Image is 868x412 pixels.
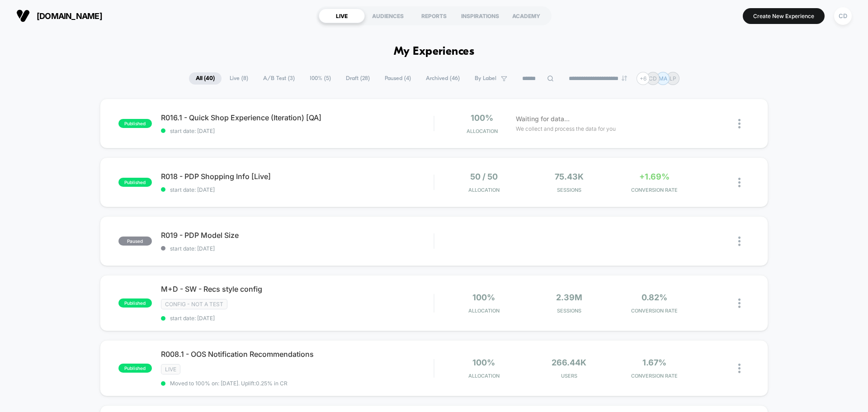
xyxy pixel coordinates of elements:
span: 0.82% [642,293,667,302]
span: Allocation [468,373,500,379]
span: 1.67% [642,358,666,367]
span: LIVE [161,364,180,374]
span: published [118,364,152,373]
div: ACADEMY [503,9,549,23]
span: R016.1 - Quick Shop Experience (Iteration) [QA] [161,113,434,122]
img: close [738,237,741,246]
span: Archived ( 46 ) [419,72,467,85]
img: close [738,178,741,187]
span: By Label [475,75,496,82]
span: Users [529,373,610,379]
span: CONVERSION RATE [614,308,695,314]
span: M+D - SW - Recs style config [161,284,434,294]
div: AUDIENCES [365,9,411,23]
div: CD [834,7,852,25]
span: +1.69% [639,172,670,181]
span: Sessions [529,308,610,314]
span: CONVERSION RATE [614,187,695,193]
span: Paused ( 4 ) [378,72,418,85]
span: 100% [472,358,495,367]
span: Allocation [467,128,498,134]
span: start date: [DATE] [161,186,434,193]
h1: My Experiences [394,45,475,58]
span: Allocation [468,308,500,314]
span: A/B Test ( 3 ) [256,72,302,85]
span: Moved to 100% on: [DATE] . Uplift: 0.25% in CR [170,380,288,387]
button: Create New Experience [743,8,825,24]
span: All ( 40 ) [189,72,222,85]
span: published [118,119,152,128]
span: R019 - PDP Model Size [161,231,434,240]
p: MA [659,75,667,82]
img: close [738,298,741,308]
div: INSPIRATIONS [457,9,503,23]
span: Waiting for data... [516,114,570,124]
div: LIVE [319,9,365,23]
span: We collect and process the data for you [516,124,616,133]
img: end [622,76,627,81]
span: Live ( 8 ) [223,72,255,85]
span: Draft ( 28 ) [339,72,377,85]
span: CONFIG - NOT A TEST [161,299,227,309]
span: paused [118,237,152,246]
span: start date: [DATE] [161,315,434,322]
button: [DOMAIN_NAME] [14,9,105,23]
span: Sessions [529,187,610,193]
div: REPORTS [411,9,457,23]
span: 50 / 50 [470,172,498,181]
img: close [738,119,741,128]
span: 266.44k [552,358,586,367]
span: 75.43k [555,172,584,181]
span: 100% ( 5 ) [303,72,338,85]
span: R008.1 - OOS Notification Recommendations [161,350,434,359]
span: R018 - PDP Shopping Info [Live] [161,172,434,181]
span: published [118,178,152,187]
span: published [118,298,152,308]
span: 2.39M [556,293,582,302]
span: [DOMAIN_NAME] [37,11,102,21]
span: Allocation [468,187,500,193]
p: LP [670,75,676,82]
img: close [738,364,741,373]
span: CONVERSION RATE [614,373,695,379]
span: start date: [DATE] [161,245,434,252]
div: + 6 [637,72,650,85]
span: 100% [472,293,495,302]
p: CD [649,75,657,82]
button: CD [831,7,854,25]
img: Visually logo [16,9,30,23]
span: start date: [DATE] [161,128,434,134]
span: 100% [471,113,493,123]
